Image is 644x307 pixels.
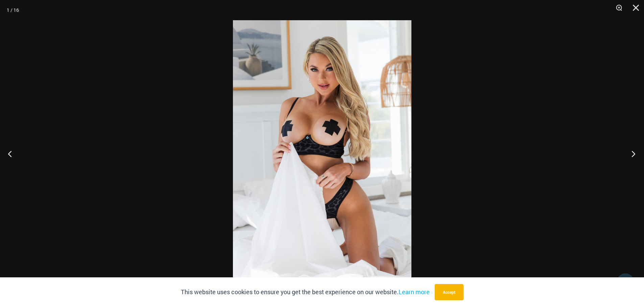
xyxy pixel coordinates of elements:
div: 1 / 16 [7,5,19,15]
p: This website uses cookies to ensure you get the best experience on our website. [181,287,430,297]
a: Learn more [399,288,430,296]
button: Next [619,137,644,171]
button: Accept [435,284,463,300]
img: Nights Fall Silver Leopard 1036 Bra 6046 Thong 09v2 [233,20,411,287]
